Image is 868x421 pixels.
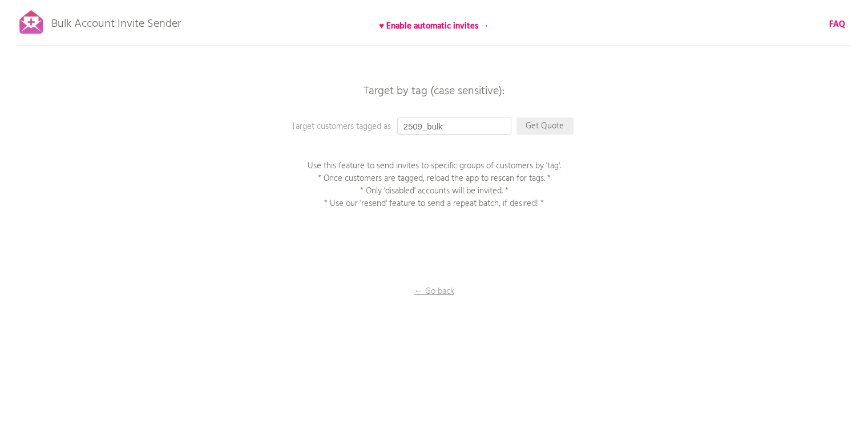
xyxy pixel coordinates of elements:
p: Bulk Account Invite Sender [51,7,181,35]
p: Target by tag (case sensitive): [263,86,605,97]
b: FAQ [829,18,845,31]
p: ← Go back [377,285,491,298]
a: FAQ [829,18,845,31]
p: Get Quote [516,118,574,135]
p: Use this feature to send invites to specific groups of customers by 'tag'. * Once customers are t... [292,160,577,210]
p: Target customers tagged as [292,120,520,133]
input: Enter a tag... [397,118,511,135]
b: ♥ Enable automatic invites → [379,19,489,33]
